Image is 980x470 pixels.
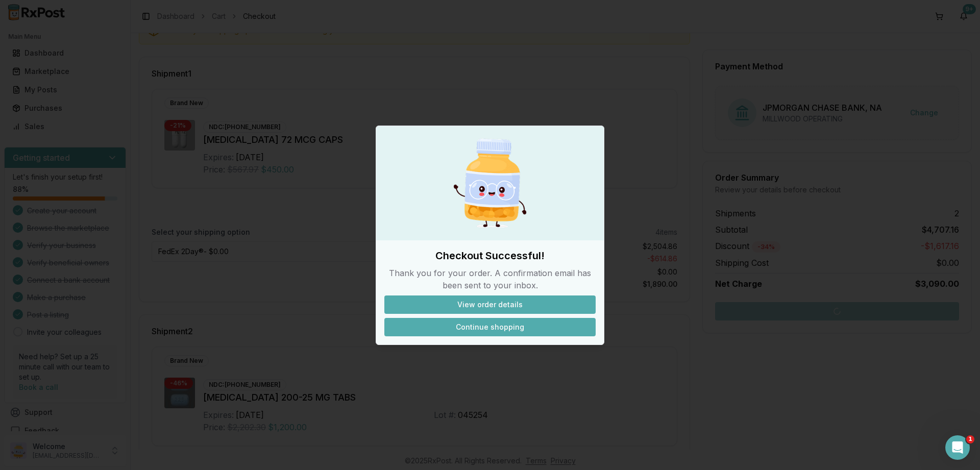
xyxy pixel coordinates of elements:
button: Continue shopping [384,318,596,336]
h2: Checkout Successful! [384,249,596,263]
iframe: Intercom live chat [945,435,970,460]
p: Thank you for your order. A confirmation email has been sent to your inbox. [384,267,596,291]
button: View order details [384,295,596,314]
img: Happy Pill Bottle [441,134,539,232]
span: 1 [966,435,974,443]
